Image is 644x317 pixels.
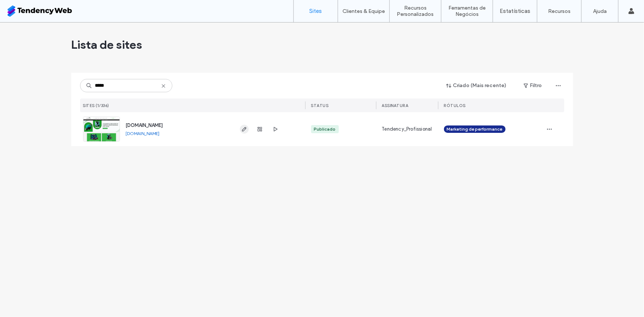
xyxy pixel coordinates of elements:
label: Sites [310,8,322,14]
label: Estatísticas [500,8,530,14]
label: Ferramentas de Negócios [441,5,493,17]
label: Recursos [548,8,571,14]
label: Clientes & Equipe [342,8,385,14]
div: Publicado [314,126,336,132]
span: Rótulos [444,103,466,108]
span: Assinatura [382,103,409,108]
span: Sites (1/336) [83,103,110,108]
label: Recursos Personalizados [390,5,441,17]
button: Filtro [516,80,550,92]
a: [DOMAIN_NAME] [126,131,160,136]
span: Tendency_Profissional [382,125,432,133]
span: Marketing de performance [447,126,503,132]
span: Lista de sites [71,37,142,52]
span: STATUS [311,103,329,108]
span: Ajuda [16,5,35,12]
label: Ajuda [593,8,607,14]
a: [DOMAIN_NAME] [126,123,163,128]
button: Criado (Mais recente) [440,80,513,92]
